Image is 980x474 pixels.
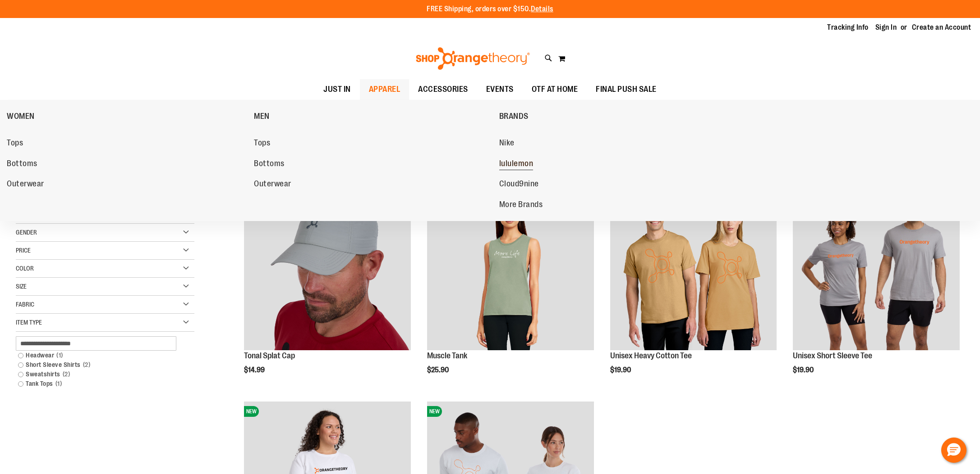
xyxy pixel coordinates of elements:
[499,159,534,170] span: lululemon
[499,104,742,128] a: BRANDS
[793,184,959,351] a: Unisex Short Sleeve TeeNEW
[793,366,815,374] span: $19.90
[418,79,468,99] span: ACCESSORIES
[427,4,553,14] p: FREE Shipping, orders over $150.
[610,184,777,351] a: Unisex Heavy Cotton TeeNEW
[788,179,964,397] div: product
[610,351,692,360] a: Unisex Heavy Cotton Tee
[414,47,531,70] img: Shop Orangetheory
[427,366,450,374] span: $25.90
[254,138,270,149] span: Tops
[587,79,666,100] a: FINAL PUSH SALE
[254,135,490,151] a: Tops
[427,406,442,417] span: NEW
[499,200,543,211] span: More Brands
[254,156,490,172] a: Bottoms
[81,360,93,370] span: 2
[7,179,44,190] span: Outerwear
[531,5,553,13] a: Details
[14,370,185,379] a: Sweatshirts2
[323,79,351,99] span: JUST IN
[793,351,872,360] a: Unisex Short Sleeve Tee
[499,179,539,190] span: Cloud9nine
[477,79,523,100] a: EVENTS
[610,366,632,374] span: $19.90
[16,247,31,254] span: Price
[244,351,295,360] a: Tonal Splat Cap
[16,283,27,290] span: Size
[427,184,594,351] a: Muscle TankNEW
[254,179,291,190] span: Outerwear
[427,184,594,350] img: Muscle Tank
[523,79,587,100] a: OTF AT HOME
[14,351,185,360] a: Headwear1
[53,379,64,388] span: 1
[427,351,467,360] a: Muscle Tank
[369,79,400,99] span: APPAREL
[875,23,897,32] a: Sign In
[596,79,657,99] span: FINAL PUSH SALE
[532,79,578,99] span: OTF AT HOME
[254,176,490,192] a: Outerwear
[499,138,515,149] span: Nike
[7,104,249,128] a: WOMEN
[941,438,966,463] button: Hello, have a question? Let’s chat.
[60,370,73,379] span: 2
[610,184,777,350] img: Unisex Heavy Cotton Tee
[54,351,65,360] span: 1
[239,179,415,397] div: product
[244,184,410,350] img: Product image for Grey Tonal Splat Cap
[409,79,477,100] a: ACCESSORIES
[16,229,37,236] span: Gender
[254,104,494,128] a: MEN
[244,366,266,374] span: $14.99
[254,112,270,123] span: MEN
[254,159,285,170] span: Bottoms
[827,23,869,32] a: Tracking Info
[499,112,529,123] span: BRANDS
[606,179,781,397] div: product
[7,159,37,170] span: Bottoms
[314,79,360,99] a: JUST IN
[16,265,34,272] span: Color
[244,406,259,417] span: NEW
[486,79,514,99] span: EVENTS
[360,79,409,100] a: APPAREL
[14,379,185,388] a: Tank Tops1
[912,23,971,32] a: Create an Account
[793,184,959,350] img: Unisex Short Sleeve Tee
[7,138,23,149] span: Tops
[7,112,35,123] span: WOMEN
[16,301,34,308] span: Fabric
[423,179,598,397] div: product
[244,184,410,351] a: Product image for Grey Tonal Splat CapNEW
[16,319,42,326] span: Item Type
[14,360,185,370] a: Short Sleeve Shirts2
